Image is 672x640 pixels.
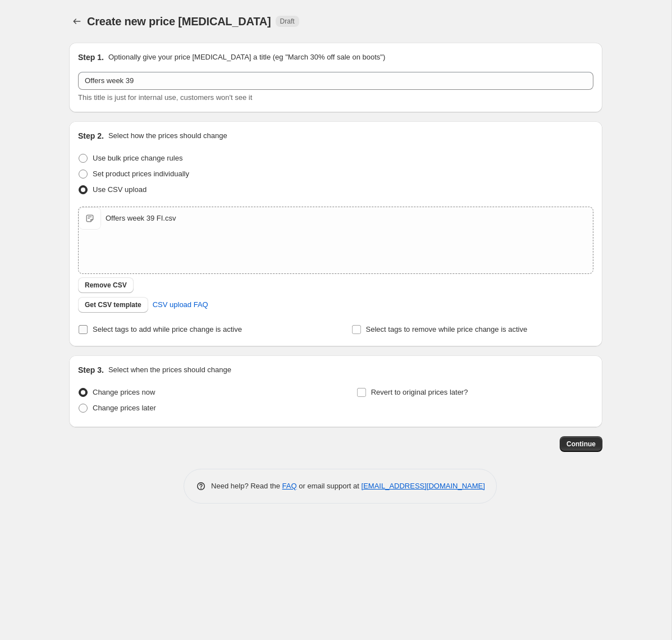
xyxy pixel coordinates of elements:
[93,154,182,162] span: Use bulk price change rules
[78,130,104,141] h2: Step 2.
[69,13,85,29] button: Price change jobs
[108,52,385,63] p: Optionally give your price [MEDICAL_DATA] a title (eg "March 30% off sale on boots")
[366,325,528,333] span: Select tags to remove while price change is active
[85,281,127,290] span: Remove CSV
[78,364,104,376] h2: Step 3.
[78,297,148,313] button: Get CSV template
[106,213,176,224] div: Offers week 39 FI.csv
[566,440,596,449] span: Continue
[280,17,295,26] span: Draft
[371,388,468,396] span: Revert to original prices later?
[108,364,231,376] p: Select when the prices should change
[146,296,215,314] a: CSV upload FAQ
[362,482,485,490] a: [EMAIL_ADDRESS][DOMAIN_NAME]
[560,436,602,452] button: Continue
[93,325,242,333] span: Select tags to add while price change is active
[87,15,271,28] span: Create new price [MEDICAL_DATA]
[282,482,297,490] a: FAQ
[297,482,362,490] span: or email support at
[78,277,134,293] button: Remove CSV
[153,299,208,310] span: CSV upload FAQ
[108,130,227,141] p: Select how the prices should change
[93,404,156,412] span: Change prices later
[93,388,155,396] span: Change prices now
[78,52,104,63] h2: Step 1.
[85,300,141,309] span: Get CSV template
[93,185,147,194] span: Use CSV upload
[78,72,593,90] input: 30% off holiday sale
[78,93,252,102] span: This title is just for internal use, customers won't see it
[93,170,189,178] span: Set product prices individually
[211,482,282,490] span: Need help? Read the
